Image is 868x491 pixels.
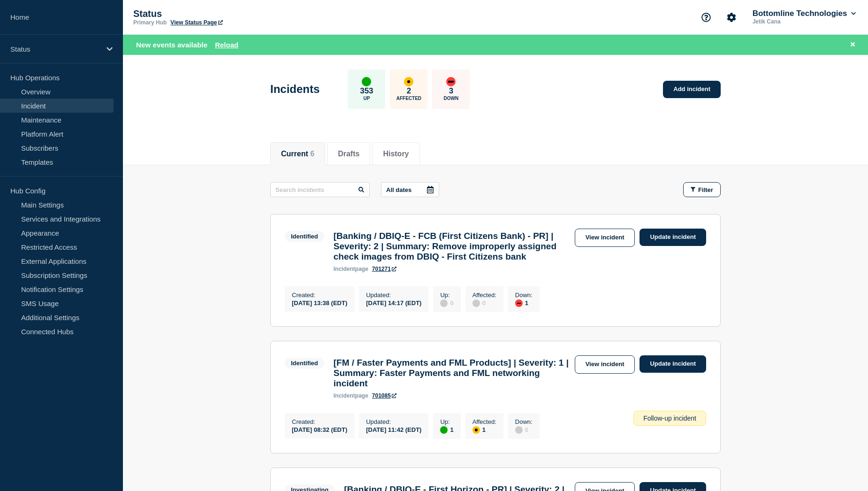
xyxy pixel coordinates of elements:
p: Created : [292,292,347,299]
button: Reload [215,41,238,49]
div: 1 [515,299,533,307]
div: 0 [440,299,453,307]
p: Updated : [366,292,421,299]
span: incident [334,392,355,399]
div: affected [472,426,480,434]
button: Current 6 [281,150,314,158]
a: Update incident [640,229,706,246]
div: down [515,299,523,307]
p: Up : [440,418,453,425]
div: disabled [440,299,448,307]
p: Up [363,96,370,101]
a: 701085 [372,392,396,399]
p: 353 [360,86,373,96]
div: down [446,77,456,86]
button: History [383,150,409,158]
div: up [440,426,448,434]
h3: [Banking / DBIQ-E - FCB (First Citizens Bank) - PR] | Severity: 2 | Summary: Remove improperly as... [334,231,570,262]
button: Filter [683,182,721,197]
div: 0 [515,425,533,434]
span: 6 [310,150,314,158]
div: affected [404,77,413,86]
span: incident [334,266,355,272]
a: View Status Page [170,19,222,26]
a: View incident [575,229,635,247]
span: Filter [698,186,713,193]
p: All dates [386,186,411,193]
span: Identified [285,231,324,242]
div: [DATE] 14:17 (EDT) [366,299,421,307]
div: disabled [472,299,480,307]
p: Status [10,45,100,53]
p: page [334,266,368,272]
div: 1 [440,425,453,434]
div: up [362,77,371,86]
div: 1 [472,425,496,434]
p: page [334,392,368,399]
p: Updated : [366,418,421,425]
p: 2 [407,86,411,96]
a: Update incident [640,355,706,373]
span: New events available [136,41,207,49]
p: Status [133,8,321,19]
h1: Incidents [270,83,320,96]
p: Affected : [472,418,496,425]
p: Created : [292,418,347,425]
input: Search incidents [270,182,370,197]
div: disabled [515,426,523,434]
button: All dates [381,182,439,197]
p: Primary Hub [133,19,167,26]
p: Down : [515,418,533,425]
a: Add incident [663,81,721,98]
p: Up : [440,292,453,299]
p: Affected [396,96,421,101]
div: Follow-up incident [633,411,706,426]
p: 3 [449,86,453,96]
div: 0 [472,299,496,307]
p: Affected : [472,292,496,299]
div: [DATE] 11:42 (EDT) [366,425,421,433]
button: Drafts [338,150,359,158]
h3: [FM / Faster Payments and FML Products] | Severity: 1 | Summary: Faster Payments and FML networki... [334,358,570,389]
button: Account settings [722,8,741,27]
p: Down : [515,292,533,299]
a: 701271 [372,266,396,272]
div: [DATE] 08:32 (EDT) [292,425,347,433]
button: Bottomline Technologies [751,9,858,18]
p: Jetik Cana [751,18,848,25]
span: Identified [285,358,324,368]
div: [DATE] 13:38 (EDT) [292,299,347,307]
p: Down [444,96,459,101]
a: View incident [575,355,635,374]
button: Support [696,8,716,27]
